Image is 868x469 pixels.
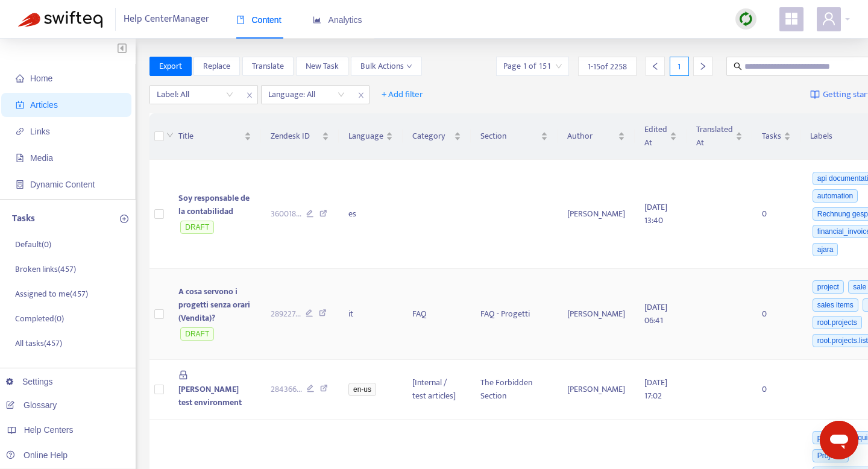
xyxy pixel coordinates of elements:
span: Home [30,74,52,83]
span: Articles [30,100,58,110]
span: Title [178,130,242,143]
span: Content [236,15,281,25]
td: 0 [752,160,800,269]
span: user [822,11,836,26]
span: 1 - 15 of 2258 [588,60,627,73]
span: DRAFT [180,221,214,234]
th: Author [558,113,635,160]
td: es [339,160,403,269]
span: Zendesk ID [271,130,320,143]
span: Dynamic Content [30,180,95,189]
span: Export [159,60,182,73]
span: home [16,74,24,83]
span: project [813,431,844,444]
td: [PERSON_NAME] [558,160,635,269]
span: link [16,127,24,136]
span: en-us [348,383,376,396]
span: close [353,88,369,102]
td: [PERSON_NAME] [558,269,635,360]
span: A cosa servono i progetti senza orari (Vendita)? [178,285,250,325]
span: down [406,63,412,69]
button: Export [149,57,192,76]
td: 0 [752,360,800,420]
span: account-book [16,101,24,109]
img: Swifteq [18,11,102,28]
img: sync.dc5367851b00ba804db3.png [738,11,753,27]
th: Category [403,113,471,160]
span: 360018 ... [271,207,301,221]
span: Help Center Manager [124,8,209,31]
span: Edited At [644,123,667,150]
span: container [16,180,24,189]
td: FAQ - Progetti [471,269,558,360]
span: Help Centers [24,425,74,435]
th: Section [471,113,558,160]
span: automation [813,189,858,203]
button: Bulk Actionsdown [351,57,422,76]
span: 289227 ... [271,307,301,321]
th: Language [339,113,403,160]
a: Settings [6,377,53,386]
p: Broken links ( 457 ) [15,263,76,275]
span: Bulk Actions [360,60,412,73]
span: down [166,131,174,139]
span: Author [567,130,615,143]
p: Default ( 0 ) [15,238,51,251]
td: [Internal / test articles] [403,360,471,420]
span: Projekte [813,449,849,462]
button: + Add filter [373,85,432,104]
td: FAQ [403,269,471,360]
div: 1 [670,57,689,76]
span: Section [480,130,538,143]
span: 284366 ... [271,383,302,396]
p: Completed ( 0 ) [15,312,64,325]
span: search [734,62,742,71]
td: 0 [752,269,800,360]
span: Links [30,127,50,136]
a: Online Help [6,450,68,460]
span: Tasks [762,130,781,143]
th: Title [169,113,261,160]
span: ajara [813,243,838,256]
span: left [651,62,659,71]
span: [DATE] 13:40 [644,200,667,227]
th: Zendesk ID [261,113,339,160]
span: Translated At [696,123,733,150]
span: [DATE] 17:02 [644,376,667,403]
span: root.projects [813,316,862,329]
span: file-image [16,154,24,162]
td: it [339,269,403,360]
span: Translate [252,60,284,73]
img: image-link [810,90,820,99]
p: All tasks ( 457 ) [15,337,62,350]
span: area-chart [313,16,321,24]
button: New Task [296,57,348,76]
span: plus-circle [120,215,128,223]
span: New Task [306,60,339,73]
iframe: Button to launch messaging window [820,421,858,459]
span: close [242,88,257,102]
span: appstore [784,11,799,26]
a: Glossary [6,400,57,410]
td: [PERSON_NAME] [558,360,635,420]
th: Tasks [752,113,800,160]
span: + Add filter [382,87,423,102]
span: Soy responsable de la contabilidad [178,191,250,218]
td: The Forbidden Section [471,360,558,420]
p: Assigned to me ( 457 ) [15,288,88,300]
span: right [699,62,707,71]
span: Replace [203,60,230,73]
span: Media [30,153,53,163]
span: sales items [813,298,858,312]
th: Translated At [687,113,752,160]
span: [PERSON_NAME] test environment [178,382,242,409]
span: Analytics [313,15,362,25]
button: Translate [242,57,294,76]
span: lock [178,370,188,380]
span: project [813,280,844,294]
button: Replace [193,57,240,76]
th: Edited At [635,113,687,160]
span: book [236,16,245,24]
p: Tasks [12,212,35,226]
span: [DATE] 06:41 [644,300,667,327]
